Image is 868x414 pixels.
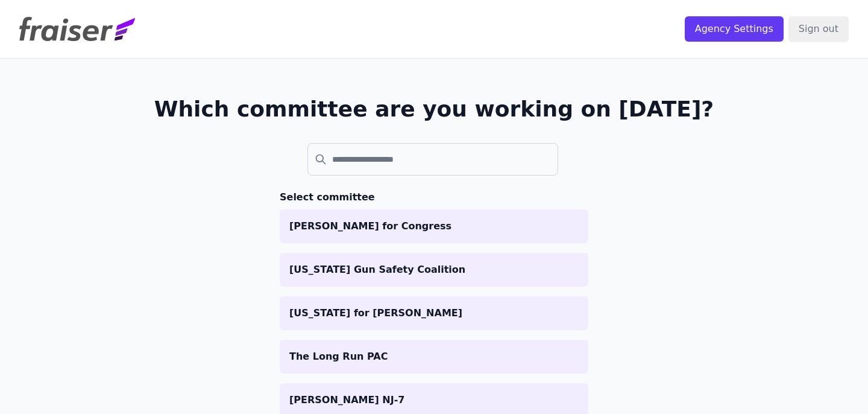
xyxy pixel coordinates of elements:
[280,340,588,374] a: The Long Run PAC
[289,219,579,234] p: [PERSON_NAME] for Congress
[289,349,579,364] p: The Long Run PAC
[154,97,714,121] h1: Which committee are you working on [DATE]?
[289,306,579,320] p: [US_STATE] for [PERSON_NAME]
[280,253,588,287] a: [US_STATE] Gun Safety Coalition
[280,190,588,205] h3: Select committee
[19,17,135,41] img: Fraiser Logo
[280,209,588,243] a: [PERSON_NAME] for Congress
[280,296,588,330] a: [US_STATE] for [PERSON_NAME]
[788,16,849,42] input: Sign out
[685,16,784,42] input: Agency Settings
[289,263,579,277] p: [US_STATE] Gun Safety Coalition
[289,393,579,407] p: [PERSON_NAME] NJ-7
